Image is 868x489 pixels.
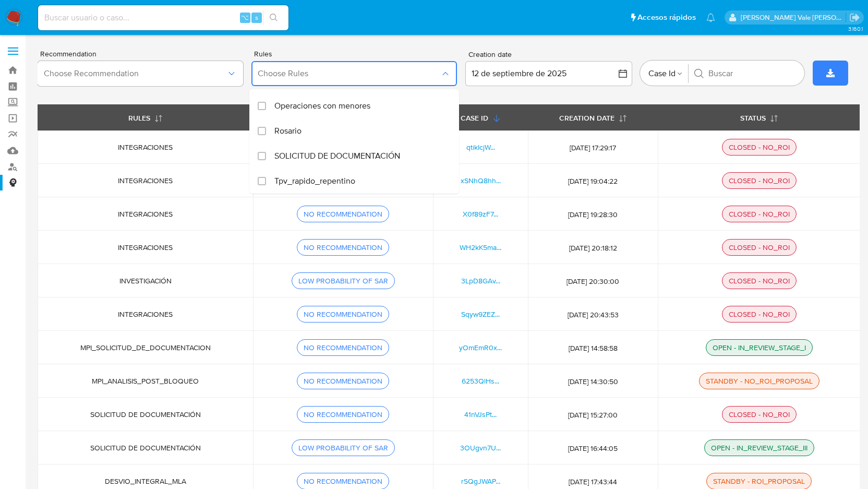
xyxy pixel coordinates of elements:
[461,476,500,486] a: rSQgJWAP...
[540,410,646,420] span: [DATE] 15:27:00
[274,126,302,136] span: Rosario
[709,476,809,486] div: STANDBY - ROI_PROPOSAL
[540,477,646,486] span: [DATE] 17:43:44
[463,209,498,219] a: X0f89zF7...
[105,476,186,486] span: DESVIO_INTEGRAL_MLA
[299,410,387,419] div: NO RECOMMENDATION
[725,309,794,319] div: CLOSED - NO_ROI
[294,443,392,452] div: LOW PROBABILITY OF SAR
[299,243,387,252] div: NO RECOMMENDATION
[725,276,794,285] div: CLOSED - NO_ROI
[459,342,502,353] a: yOmEmR0x...
[540,444,646,453] span: [DATE] 16:44:05
[540,343,646,353] span: [DATE] 14:58:58
[119,276,172,286] span: INVESTIGACIÓN
[274,176,355,186] span: Tpv_rapido_repentino
[648,62,676,85] span: Case Id
[118,309,173,319] span: INTEGRACIONES
[725,209,794,219] div: CLOSED - NO_ROI
[274,151,400,161] span: SOLICITUD DE DOCUMENTACIÓN
[263,10,284,25] button: search-icon
[80,342,211,353] span: MPI_SOLICITUD_DE_DOCUMENTACION
[254,50,460,57] span: Rules
[255,13,258,22] span: s
[299,376,387,386] div: NO RECOMMENDATION
[274,101,370,111] span: Operaciones con menores
[92,376,199,386] span: MPI_ANALISIS_POST_BLOQUEO
[90,443,201,453] span: SOLICITUD DE DOCUMENTACIÓN
[448,105,513,130] button: CASE ID
[694,68,704,79] button: Buscar
[540,243,646,253] span: [DATE] 20:18:12
[637,12,696,23] span: Accesos rápidos
[460,443,501,453] a: 3OUgvn7U...
[118,142,173,152] span: INTEGRACIONES
[707,443,812,452] div: OPEN - IN_REVIEW_STAGE_III
[118,242,173,253] span: INTEGRACIONES
[118,209,173,219] span: INTEGRACIONES
[38,61,243,86] button: Choose Recommendation
[294,276,392,285] div: LOW PROBABILITY OF SAR
[461,309,500,319] a: Sqyw9ZEZ...
[741,13,846,22] p: rene.vale@mercadolibre.com
[251,61,457,86] button: Choose Rules
[725,142,794,152] div: CLOSED - NO_ROI
[547,105,640,130] button: CREATION DATE
[540,277,646,286] span: [DATE] 20:30:00
[299,343,387,352] div: NO RECOMMENDATION
[118,175,173,186] span: INTEGRACIONES
[40,50,246,57] span: Recommendation
[725,410,794,419] div: CLOSED - NO_ROI
[460,242,501,253] a: WH2kK5ma...
[540,210,646,219] span: [DATE] 19:28:30
[540,310,646,319] span: [DATE] 20:43:53
[706,13,715,22] a: Notificaciones
[258,68,440,79] span: Choose Rules
[849,12,860,23] a: Salir
[116,105,175,130] button: RULES
[708,68,796,79] input: Buscar
[725,243,794,252] div: CLOSED - NO_ROI
[648,56,683,91] button: Case Id
[461,276,500,286] a: 3LpD8GAv...
[466,142,495,152] a: qtikIcjW...
[540,377,646,386] span: [DATE] 14:30:50
[702,376,817,386] div: STANDBY - NO_ROI_PROPOSAL
[540,143,646,152] span: [DATE] 17:29:17
[540,176,646,186] span: [DATE] 19:04:22
[90,409,201,420] span: SOLICITUD DE DOCUMENTACIÓN
[299,476,387,486] div: NO RECOMMENDATION
[38,11,288,25] input: Buscar usuario o caso...
[461,175,501,186] a: xSNhQ8hh...
[465,61,632,86] button: 12 de septiembre de 2025
[241,13,249,22] span: ⌥
[728,105,791,130] button: STATUS
[299,209,387,219] div: NO RECOMMENDATION
[464,409,497,420] a: 41nVJsPt...
[725,176,794,185] div: CLOSED - NO_ROI
[44,68,226,79] span: Choose Recommendation
[708,343,810,352] div: OPEN - IN_REVIEW_STAGE_I
[299,309,387,319] div: NO RECOMMENDATION
[462,376,499,386] a: 6253QlHs...
[465,50,632,59] div: Creation date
